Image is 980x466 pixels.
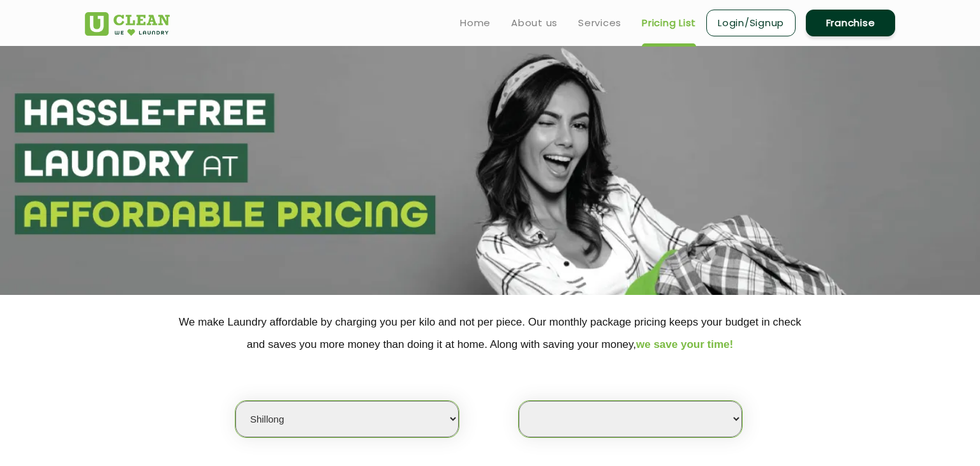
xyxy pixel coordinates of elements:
a: Franchise [806,10,895,36]
a: Login/Signup [706,10,796,36]
a: Services [578,15,621,31]
span: we save your time! [636,338,733,350]
p: We make Laundry affordable by charging you per kilo and not per piece. Our monthly package pricin... [85,311,895,356]
a: Pricing List [642,15,696,31]
img: UClean Laundry and Dry Cleaning [85,12,170,36]
a: Home [460,15,491,31]
a: About us [511,15,558,31]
